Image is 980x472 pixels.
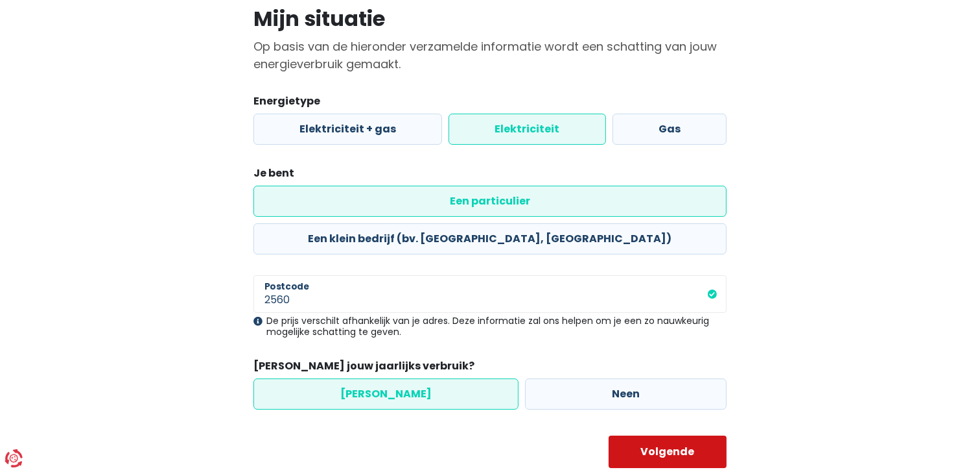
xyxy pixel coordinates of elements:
legend: Energietype [253,93,727,114]
h1: Mijn situatie [253,6,727,31]
label: Een klein bedrijf (bv. [GEOGRAPHIC_DATA], [GEOGRAPHIC_DATA]) [253,223,727,255]
p: Op basis van de hieronder verzamelde informatie wordt een schatting van jouw energieverbruik gema... [253,38,727,73]
label: Neen [525,379,727,410]
div: De prijs verschilt afhankelijk van je adres. Deze informatie zal ons helpen om je een zo nauwkeur... [253,316,727,338]
label: [PERSON_NAME] [253,379,519,410]
label: Een particulier [253,186,727,217]
label: Elektriciteit [449,114,605,145]
button: Volgende [609,436,727,468]
legend: Je bent [253,166,727,186]
input: 1000 [253,275,727,313]
label: Gas [612,114,727,145]
legend: [PERSON_NAME] jouw jaarlijks verbruik? [253,358,727,379]
label: Elektriciteit + gas [253,114,442,145]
